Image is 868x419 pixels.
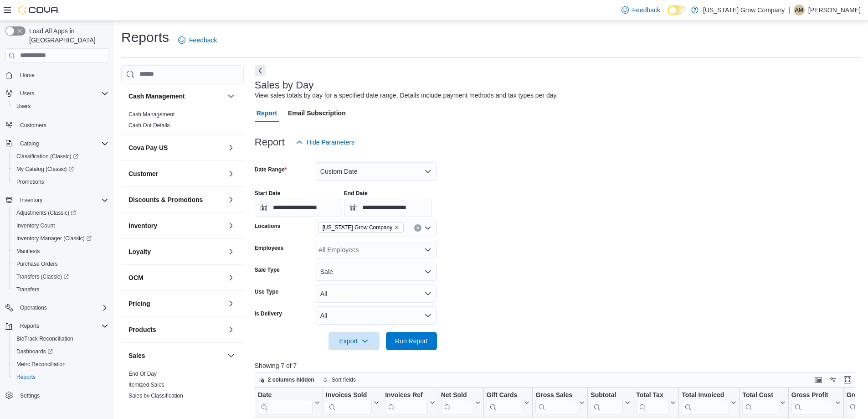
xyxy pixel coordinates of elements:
[535,391,577,414] div: Gross Sales
[128,299,150,308] h3: Pricing
[258,391,313,400] div: Date
[13,151,108,162] span: Classification (Classic)
[307,138,354,147] span: Hide Parameters
[808,5,861,16] p: [PERSON_NAME]
[226,350,236,361] button: Sales
[424,224,431,232] button: Open list of options
[9,163,112,176] a: My Catalog (Classic)
[16,273,69,280] span: Transfers (Classic)
[128,392,183,399] span: Sales by Classification
[16,321,43,331] button: Reports
[20,72,35,79] span: Home
[255,244,283,252] label: Employees
[9,332,112,345] button: BioTrack Reconciliation
[255,199,342,217] input: Press the down key to open a popover containing a calendar.
[128,247,224,256] button: Loyalty
[329,332,380,350] button: Export
[20,197,42,204] span: Inventory
[13,259,108,269] span: Purchase Orders
[9,245,112,258] button: Manifests
[16,222,55,229] span: Inventory Count
[344,199,431,217] input: Press the down key to open a popover containing a calendar.
[315,285,437,303] button: All
[13,359,69,370] a: Metrc Reconciliation
[255,137,285,148] h3: Report
[334,332,374,350] span: Export
[13,176,48,187] a: Promotions
[13,271,108,282] span: Transfers (Classic)
[26,26,108,45] span: Load All Apps in [GEOGRAPHIC_DATA]
[16,178,44,186] span: Promotions
[226,298,236,309] button: Pricing
[791,391,833,400] div: Gross Profit
[791,391,841,414] button: Gross Profit
[2,320,112,332] button: Reports
[9,232,112,245] a: Inventory Manager (Classic)
[795,5,803,16] span: AM
[788,5,790,16] p: |
[2,87,112,100] button: Users
[636,391,668,400] div: Total Tax
[255,288,278,295] label: Use Type
[13,284,43,295] a: Transfers
[13,346,108,357] span: Dashboards
[486,391,529,414] button: Gift Cards
[121,28,169,47] h1: Reports
[682,391,729,414] div: Total Invoiced
[128,325,224,334] button: Products
[326,391,372,414] div: Invoices Sold
[16,209,76,217] span: Adjustments (Classic)
[255,310,282,317] label: Is Delivery
[9,283,112,296] button: Transfers
[20,122,46,129] span: Customers
[632,5,660,15] span: Feedback
[16,138,108,149] span: Catalog
[13,176,108,187] span: Promotions
[344,190,368,197] label: End Date
[13,164,77,175] a: My Catalog (Classic)
[13,101,108,112] span: Users
[128,143,168,152] h3: Cova Pay US
[386,332,437,350] button: Run Report
[226,142,236,153] button: Cova Pay US
[128,221,224,230] button: Inventory
[16,373,36,381] span: Reports
[128,111,175,118] span: Cash Management
[591,391,623,414] div: Subtotal
[535,391,577,400] div: Gross Sales
[128,92,185,101] h3: Cash Management
[2,194,112,207] button: Inventory
[255,190,281,197] label: Start Date
[255,91,558,100] div: View sales totals by day for a specified date range. Details include payment methods and tax type...
[13,271,72,282] a: Transfers (Classic)
[636,391,668,414] div: Total Tax
[16,235,92,242] span: Inventory Manager (Classic)
[128,195,203,204] h3: Discounts & Promotions
[226,194,236,205] button: Discounts & Promotions
[13,333,108,344] span: BioTrack Reconciliation
[395,336,428,346] span: Run Report
[128,92,224,101] button: Cash Management
[332,376,356,383] span: Sort fields
[13,207,80,218] a: Adjustments (Classic)
[13,333,77,344] a: BioTrack Reconciliation
[268,376,314,383] span: 2 columns hidden
[16,70,38,81] a: Home
[16,286,39,293] span: Transfers
[189,36,217,45] span: Feedback
[18,5,59,15] img: Cova
[226,324,236,335] button: Products
[9,345,112,358] a: Dashboards
[258,391,313,414] div: Date
[20,392,40,399] span: Settings
[13,246,108,257] span: Manifests
[128,370,157,378] span: End Of Day
[9,371,112,383] button: Reports
[128,351,224,360] button: Sales
[226,91,236,102] button: Cash Management
[16,138,42,149] button: Catalog
[16,335,73,342] span: BioTrack Reconciliation
[827,374,838,385] button: Display options
[385,391,435,414] button: Invoices Ref
[424,246,431,253] button: Open list of options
